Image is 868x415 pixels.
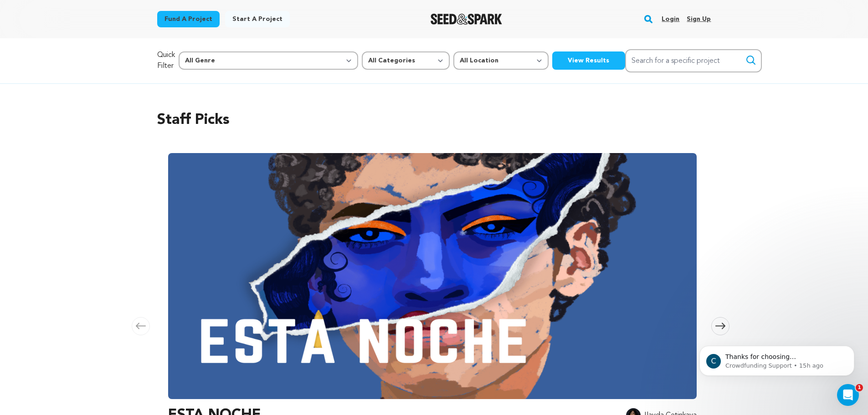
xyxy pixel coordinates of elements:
input: Search for a specific project [625,49,762,72]
a: Start a project [225,11,290,27]
a: Sign up [687,12,711,26]
iframe: Intercom live chat [837,384,859,406]
img: ESTA NOCHE image [168,153,697,399]
a: Seed&Spark Homepage [431,14,502,25]
span: 1 [856,384,863,391]
button: View Results [552,51,625,70]
a: Login [662,12,679,26]
p: Quick Filter [157,50,175,72]
h2: Staff Picks [157,109,711,131]
iframe: Intercom notifications message [686,327,868,390]
img: Seed&Spark Logo Dark Mode [431,14,502,25]
a: Fund a project [157,11,220,27]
